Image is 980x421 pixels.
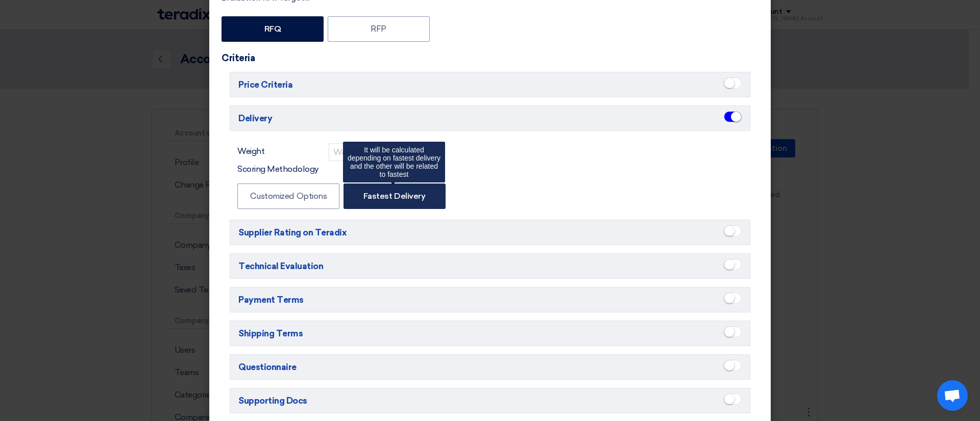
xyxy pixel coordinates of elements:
[230,388,750,413] h5: Supporting Docs
[230,72,750,97] h5: Price Criteria
[937,380,968,411] div: Open chat
[230,287,750,312] h5: Payment Terms
[237,183,339,209] label: Customized Options
[230,106,750,131] h5: Delivery
[222,52,758,64] h3: Criteria
[230,354,750,380] h5: Questionnaire
[343,142,445,182] div: It will be calculated depending on fastest delivery and the other will be related to fastest
[344,183,446,209] label: Fastest Delivery
[237,163,318,175] label: Scoring Methodology
[318,143,389,161] div: %
[230,253,750,279] h5: Technical Evaluation
[329,143,380,161] input: Weight...
[230,220,750,245] h5: Supplier Rating on Teradix
[222,16,324,42] label: RFQ
[237,145,264,159] label: Weight
[328,16,430,42] label: RFP
[230,321,750,346] h5: Shipping Terms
